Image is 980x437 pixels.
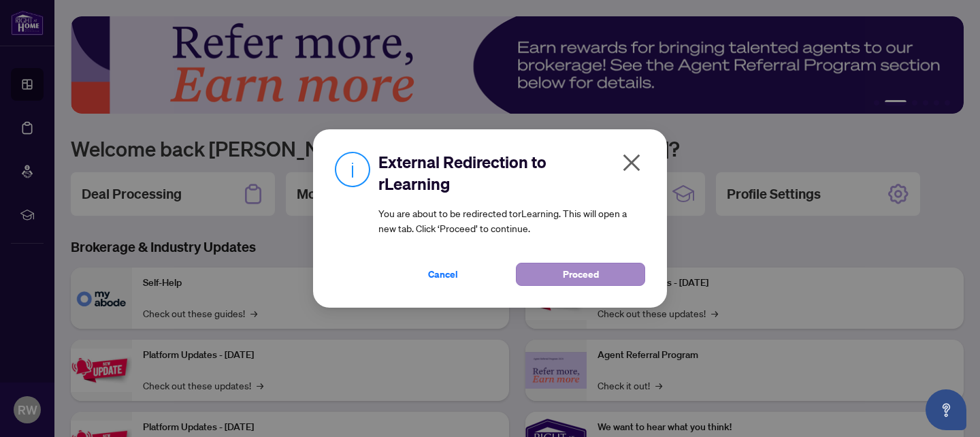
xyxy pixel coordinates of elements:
button: Proceed [516,263,645,286]
h2: External Redirection to rLearning [378,151,645,195]
span: close [621,152,642,174]
span: Proceed [563,263,599,285]
button: Open asap [926,389,966,430]
img: Info Icon [335,151,370,187]
span: Cancel [428,263,458,285]
button: Cancel [378,263,508,286]
div: You are about to be redirected to rLearning . This will open a new tab. Click ‘Proceed’ to continue. [378,151,645,286]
